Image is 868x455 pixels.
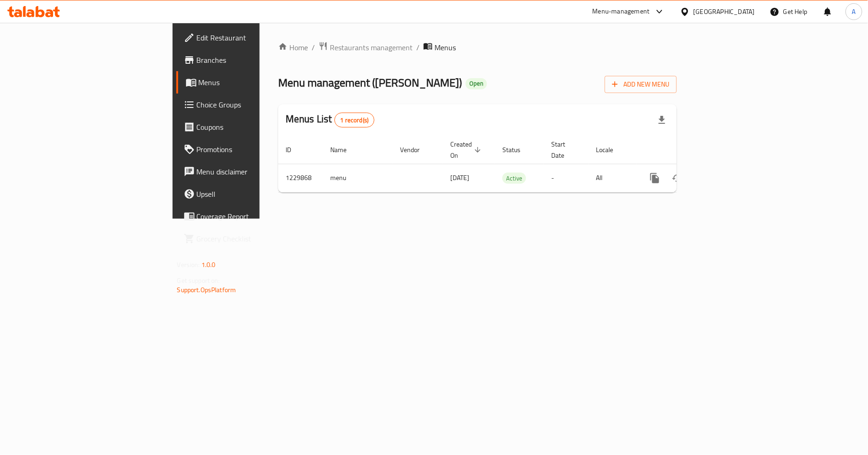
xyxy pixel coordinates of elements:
td: - [544,164,588,192]
a: Support.OpsPlatform [177,284,236,296]
span: Open [466,80,487,87]
span: Active [502,173,526,184]
button: Change Status [666,167,688,189]
span: Version: [177,259,200,271]
div: Total records count [334,113,375,127]
a: Restaurants management [319,41,413,54]
a: Branches [176,49,318,71]
button: Add New Menu [605,76,677,93]
span: Name [330,144,359,155]
span: 1.0.0 [201,259,216,271]
span: A [852,7,856,17]
span: Edit Restaurant [197,32,310,43]
a: Choice Groups [176,94,318,116]
h2: Menus List [286,112,374,127]
div: Menu-management [593,6,650,17]
a: Coupons [176,116,318,138]
div: [GEOGRAPHIC_DATA] [694,7,755,17]
span: Vendor [400,144,432,155]
span: Promotions [197,144,310,155]
td: All [588,164,636,192]
a: Promotions [176,138,318,161]
span: Menus [434,42,456,53]
span: Grocery Checklist [197,233,310,244]
span: Menu disclaimer [197,166,310,177]
div: Export file [651,109,673,131]
span: Add New Menu [612,79,669,90]
span: 1 record(s) [335,116,374,125]
nav: breadcrumb [278,41,677,54]
span: Coupons [197,121,310,133]
li: / [416,42,420,53]
button: more [644,167,666,189]
span: Locale [596,144,625,155]
span: Upsell [197,188,310,200]
span: Branches [197,54,310,66]
a: Menu disclaimer [176,161,318,183]
span: Menus [199,77,310,88]
span: Start Date [551,139,577,161]
span: Menu management ( [PERSON_NAME] ) [278,72,462,93]
span: Restaurants management [330,42,413,53]
span: Get support on: [177,274,220,287]
span: Status [502,144,533,155]
a: Upsell [176,183,318,205]
a: Edit Restaurant [176,27,318,49]
span: Choice Groups [197,99,310,110]
span: Created On [450,139,484,161]
th: Actions [636,136,741,164]
a: Grocery Checklist [176,227,318,250]
a: Menus [176,71,318,94]
span: Coverage Report [197,211,310,222]
table: enhanced table [278,136,741,193]
td: menu [323,164,393,192]
span: [DATE] [450,172,469,184]
div: Open [466,78,487,89]
span: ID [286,144,303,155]
a: Coverage Report [176,205,318,227]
